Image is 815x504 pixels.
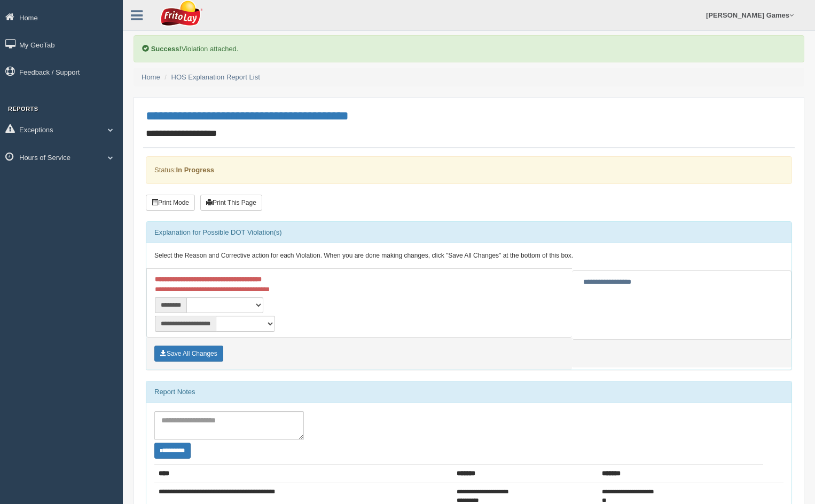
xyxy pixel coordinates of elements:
a: HOS Explanation Report List [171,73,260,81]
button: Print Mode [146,195,195,211]
div: Report Notes [146,381,792,403]
button: Print This Page [200,195,262,211]
button: Save [154,346,223,362]
div: Select the Reason and Corrective action for each Violation. When you are done making changes, cli... [146,243,792,269]
div: Explanation for Possible DOT Violation(s) [146,222,792,243]
strong: In Progress [176,166,214,174]
button: Change Filter Options [154,443,191,459]
a: Home [142,73,160,81]
b: Success! [151,45,182,53]
div: Violation attached. [134,35,804,62]
div: Status: [146,156,792,183]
